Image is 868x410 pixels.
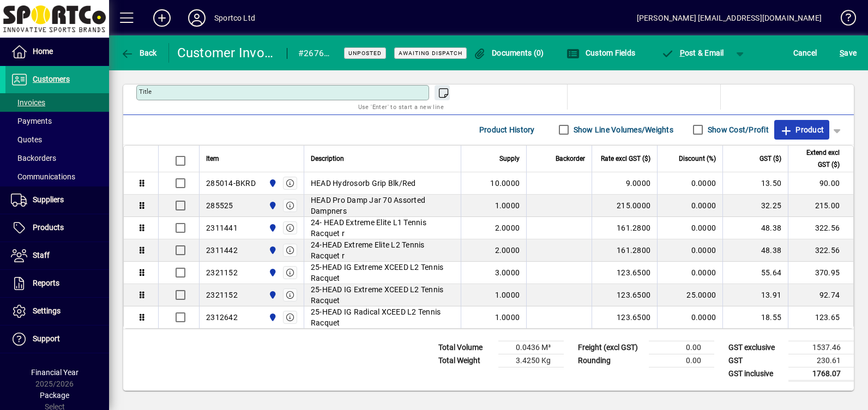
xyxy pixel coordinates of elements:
[40,391,69,400] span: Package
[495,267,520,278] span: 3.0000
[5,93,109,112] a: Invoices
[498,341,564,354] td: 0.0436 M³
[657,172,722,195] td: 0.0000
[833,2,854,38] a: Knowledge Base
[495,312,520,323] span: 1.0000
[5,270,109,297] a: Reports
[599,290,650,300] div: 123.6500
[788,195,853,217] td: 215.00
[266,222,278,234] span: Sportco Ltd Warehouse
[33,306,61,315] span: Settings
[680,49,685,57] span: P
[399,50,462,57] span: Awaiting Dispatch
[311,195,454,216] span: HEAD Pro Damp Jar 70 Assorted Dampners
[572,354,649,367] td: Rounding
[599,245,650,256] div: 161.2800
[599,178,650,189] div: 9.0000
[499,153,520,165] span: Supply
[266,289,278,301] span: Sportco Ltd Warehouse
[120,49,157,57] span: Back
[791,43,820,63] button: Cancel
[788,262,853,284] td: 370.95
[722,172,788,195] td: 13.50
[759,153,781,165] span: GST ($)
[840,44,857,62] span: ave
[206,178,256,189] div: 285014-BKRD
[206,200,233,211] div: 285525
[793,44,817,62] span: Cancel
[649,341,714,354] td: 0.00
[33,334,60,343] span: Support
[572,341,649,354] td: Freight (excl GST)
[679,153,716,165] span: Discount (%)
[657,217,722,239] td: 0.0000
[33,251,50,260] span: Staff
[495,290,520,300] span: 1.0000
[788,306,853,328] td: 123.65
[657,262,722,284] td: 0.0000
[495,245,520,256] span: 2.0000
[33,223,64,232] span: Products
[657,284,722,306] td: 25.0000
[788,354,854,367] td: 230.61
[298,45,330,62] div: #267604
[722,306,788,328] td: 18.55
[206,290,238,300] div: 2321152
[11,135,42,144] span: Quotes
[177,44,276,62] div: Customer Invoice
[311,306,454,328] span: 25-HEAD IG Radical XCEED L2 Tennis Racquet
[649,354,714,367] td: 0.00
[433,354,498,367] td: Total Weight
[788,217,853,239] td: 322.56
[723,367,788,381] td: GST inclusive
[348,50,382,57] span: Unposted
[206,267,238,278] div: 2321152
[788,284,853,306] td: 92.74
[498,354,564,367] td: 3.4250 Kg
[601,153,650,165] span: Rate excl GST ($)
[33,47,53,56] span: Home
[5,298,109,325] a: Settings
[837,43,859,63] button: Save
[5,149,109,167] a: Backorders
[566,49,635,57] span: Custom Fields
[788,367,854,381] td: 1768.07
[5,112,109,130] a: Payments
[599,222,650,233] div: 161.2800
[723,354,788,367] td: GST
[722,239,788,262] td: 48.38
[11,98,45,107] span: Invoices
[5,38,109,65] a: Home
[266,177,278,189] span: Sportco Ltd Warehouse
[780,121,824,138] span: Product
[722,284,788,306] td: 13.91
[5,186,109,214] a: Suppliers
[599,312,650,323] div: 123.6500
[358,100,444,113] mat-hint: Use 'Enter' to start a new line
[571,124,673,135] label: Show Line Volumes/Weights
[722,262,788,284] td: 55.64
[5,214,109,242] a: Products
[33,279,59,287] span: Reports
[722,217,788,239] td: 48.38
[599,267,650,278] div: 123.6500
[657,195,722,217] td: 0.0000
[495,222,520,233] span: 2.0000
[655,43,730,63] button: Post & Email
[266,267,278,279] span: Sportco Ltd Warehouse
[722,195,788,217] td: 32.25
[144,8,179,28] button: Add
[788,239,853,262] td: 322.56
[5,130,109,149] a: Quotes
[33,195,64,204] span: Suppliers
[311,217,454,239] span: 24- HEAD Extreme Elite L1 Tennis Racquet r
[479,121,535,138] span: Product History
[11,172,75,181] span: Communications
[206,245,238,256] div: 2311442
[490,178,520,189] span: 10.0000
[788,172,853,195] td: 90.00
[33,75,70,83] span: Customers
[31,368,79,377] span: Financial Year
[206,153,219,165] span: Item
[5,325,109,353] a: Support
